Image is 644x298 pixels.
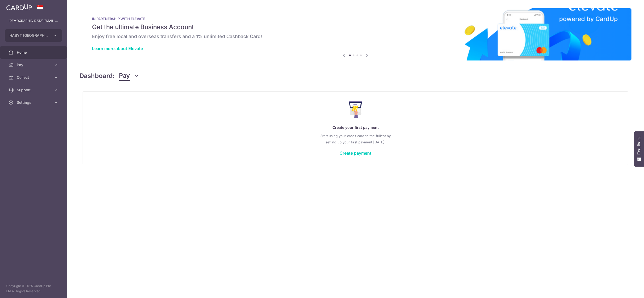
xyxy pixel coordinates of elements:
span: HABYT [GEOGRAPHIC_DATA] ONE PTE. LTD. [9,33,48,38]
span: Pay [17,62,51,68]
span: Collect [17,75,51,80]
p: Create your first payment [93,124,618,131]
span: Settings [17,100,51,105]
a: Create payment [340,150,371,156]
img: Make Payment [349,101,362,118]
p: Start using your credit card to the fullest by setting up your first payment [DATE]! [93,133,618,145]
h6: Enjoy free local and overseas transfers and a 1% unlimited Cashback Card! [92,33,619,40]
button: HABYT [GEOGRAPHIC_DATA] ONE PTE. LTD. [5,29,62,42]
p: IN PARTNERSHIP WITH ELEVATE [92,17,619,21]
span: Pay [119,71,130,81]
h4: Dashboard: [79,71,115,81]
button: Feedback - Show survey [634,131,644,167]
button: Pay [119,71,139,81]
span: Support [17,87,51,93]
img: CardUp [6,4,32,10]
p: [DEMOGRAPHIC_DATA][EMAIL_ADDRESS][DOMAIN_NAME] [8,18,59,23]
a: Learn more about Elevate [92,46,143,51]
span: Home [17,50,51,55]
img: Renovation banner [79,8,631,60]
h5: Get the ultimate Business Account [92,23,619,31]
span: Feedback [637,136,641,155]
